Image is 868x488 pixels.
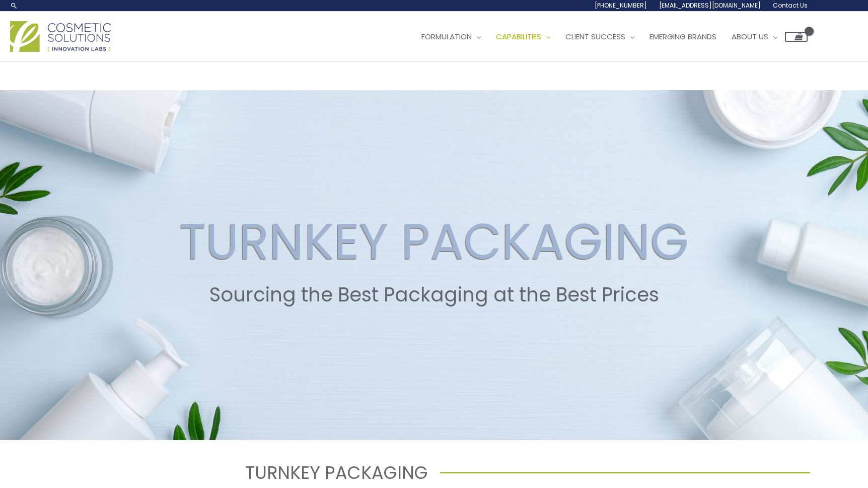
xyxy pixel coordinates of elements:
a: Client Success [558,22,642,52]
span: Emerging Brands [649,31,716,42]
span: Client Success [565,31,625,42]
span: Formulation [421,31,472,42]
span: Capabilities [496,31,541,42]
span: About Us [732,31,768,42]
img: Cosmetic Solutions Logo [10,21,111,52]
a: View Shopping Cart, empty [785,32,808,42]
a: Emerging Brands [642,22,724,52]
span: Contact Us [773,1,808,10]
span: [EMAIL_ADDRESS][DOMAIN_NAME] [659,1,761,10]
a: Formulation [414,22,488,52]
nav: Site Navigation [406,22,808,52]
a: Search icon link [10,2,18,10]
a: About Us [724,22,785,52]
h2: TURNKEY PACKAGING [10,212,858,271]
h1: TURNKEY PACKAGING [58,460,428,485]
span: [PHONE_NUMBER] [595,1,647,10]
h2: Sourcing the Best Packaging at the Best Prices [10,283,858,307]
a: Capabilities [488,22,558,52]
